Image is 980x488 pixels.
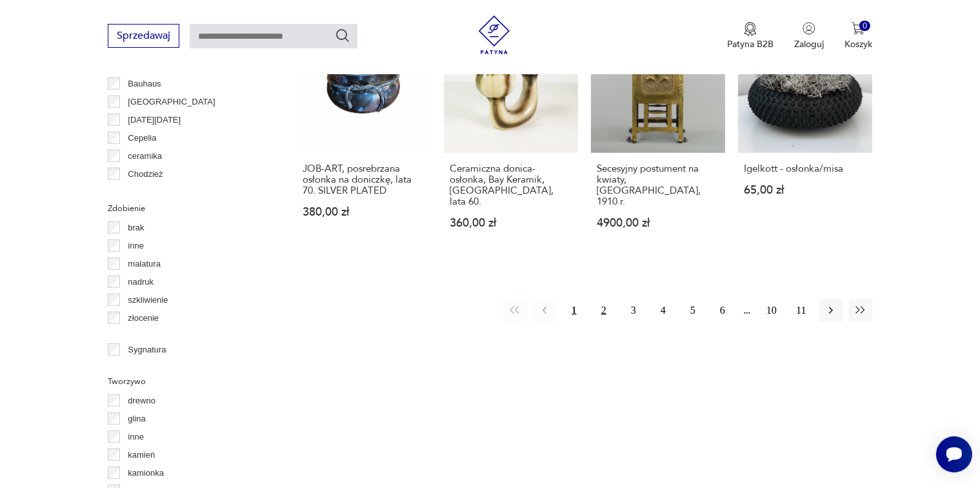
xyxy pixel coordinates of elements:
p: Cepelia [128,131,156,145]
p: kamionka [128,466,164,480]
h3: Secesyjny postument na kwiaty, [GEOGRAPHIC_DATA], 1910 r. [597,163,719,207]
a: Secesyjny postument na kwiaty, Austria, 1910 r.Secesyjny postument na kwiaty, [GEOGRAPHIC_DATA], ... [591,19,725,254]
p: Zdobienie [108,201,266,216]
h3: Igelkott - osłonka/misa [744,163,866,174]
h3: Ceramiczna donica- osłonka, Bay Keramik, [GEOGRAPHIC_DATA], lata 60. [450,163,572,207]
p: złocenie [128,311,159,325]
img: Ikona medalu [744,22,757,36]
p: Tworzywo [108,374,266,389]
button: Zaloguj [794,22,824,50]
button: 5 [681,299,705,322]
button: 11 [790,299,813,322]
p: 65,00 zł [744,185,866,196]
img: Patyna - sklep z meblami i dekoracjami vintage [475,15,514,54]
button: 2 [592,299,615,322]
p: Patyna B2B [727,38,774,50]
p: Sygnatura [128,343,166,357]
p: inne [128,239,144,253]
p: inne [128,430,144,444]
p: 360,00 zł [450,218,572,229]
a: JOB-ART, posrebrzana osłonka na doniczkę, lata 70. SILVER PLATEDJOB-ART, posrebrzana osłonka na d... [297,19,431,254]
button: 4 [652,299,675,322]
p: 4900,00 zł [597,218,719,229]
a: Ikona medaluPatyna B2B [727,22,774,50]
p: Bauhaus [128,77,161,91]
button: 3 [622,299,645,322]
button: Szukaj [335,28,350,43]
p: kamień [128,448,155,462]
img: Ikonka użytkownika [803,22,815,35]
iframe: Smartsupp widget button [936,436,972,473]
p: [DATE][DATE] [128,113,181,127]
p: 380,00 zł [303,207,425,218]
p: glina [128,412,145,426]
p: drewno [128,394,155,408]
a: Sprzedawaj [108,32,179,41]
p: Zaloguj [794,38,824,50]
a: Igelkott - osłonka/misaIgelkott - osłonka/misa65,00 zł [738,19,872,254]
button: 10 [760,299,783,322]
button: Sprzedawaj [108,24,179,48]
p: brak [128,221,144,235]
p: ceramika [128,149,162,163]
p: Ćmielów [128,185,160,199]
button: 1 [563,299,586,322]
p: nadruk [128,275,154,289]
p: malatura [128,257,161,271]
div: 0 [859,21,870,32]
button: Patyna B2B [727,22,774,50]
p: Chodzież [128,167,163,181]
a: Ceramiczna donica- osłonka, Bay Keramik, Niemcy, lata 60.Ceramiczna donica- osłonka, Bay Keramik,... [444,19,578,254]
button: 6 [711,299,734,322]
img: Ikona koszyka [852,22,865,35]
p: szkliwienie [128,293,168,307]
button: 0Koszyk [845,22,872,50]
p: Koszyk [845,38,872,50]
p: [GEOGRAPHIC_DATA] [128,95,215,109]
h3: JOB-ART, posrebrzana osłonka na doniczkę, lata 70. SILVER PLATED [303,163,425,196]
